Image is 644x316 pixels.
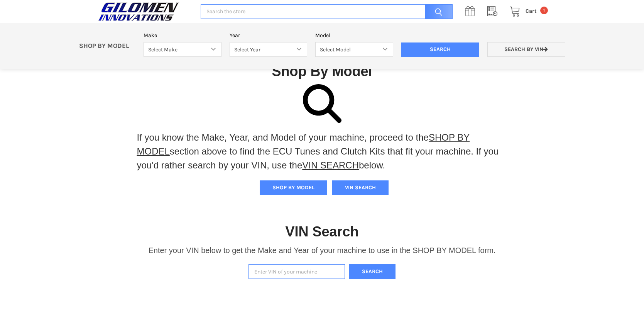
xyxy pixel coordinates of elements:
input: Search the store [201,4,452,19]
h1: VIN Search [285,223,358,240]
label: Year [230,31,308,39]
p: If you know the Make, Year, and Model of your machine, proceed to the section above to find the E... [137,131,507,172]
img: GILOMEN INNOVATIONS [96,2,181,21]
a: SHOP BY MODEL [137,132,470,156]
a: Search by VIN [487,42,565,57]
input: Search [421,4,453,19]
button: SHOP BY MODEL [260,180,327,195]
p: SHOP BY MODEL [75,42,140,50]
span: Cart [526,8,537,14]
input: Enter VIN of your machine [248,264,345,279]
button: Search [349,264,396,279]
p: Enter your VIN below to get the Make and Year of your machine to use in the SHOP BY MODEL form. [148,245,495,256]
input: Search [401,42,479,57]
a: VIN SEARCH [302,160,359,170]
h1: Shop By Model [96,63,548,80]
a: GILOMEN INNOVATIONS [96,2,193,21]
label: Model [315,31,393,39]
label: Make [144,31,221,39]
a: Cart 1 [505,7,548,16]
span: 1 [540,7,548,14]
button: VIN SEARCH [332,180,389,195]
